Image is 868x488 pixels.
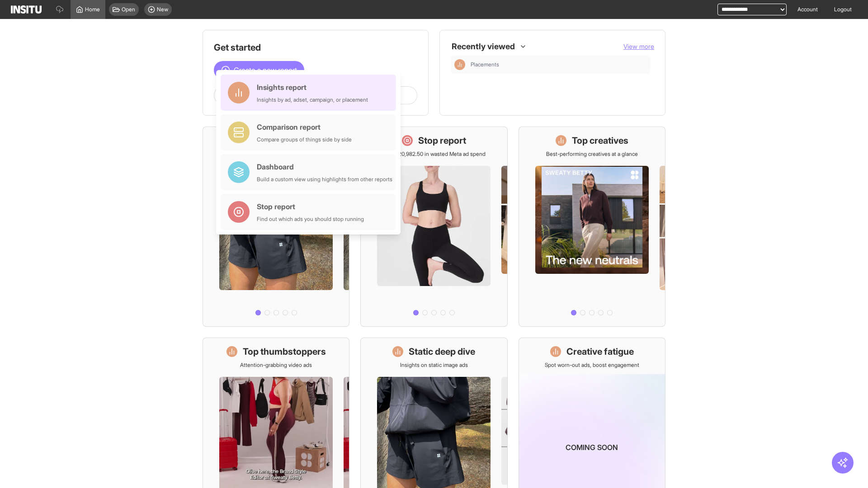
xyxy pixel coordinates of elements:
[257,216,364,223] div: Find out which ads you should stop running
[85,6,100,13] span: Home
[214,41,417,54] h1: Get started
[382,150,486,158] p: Save £20,982.50 in wasted Meta ad spend
[257,96,368,103] div: Insights by ad, adset, campaign, or placement
[234,65,297,75] span: Create a new report
[471,61,647,68] span: Placements
[11,5,42,14] img: Logo
[623,42,654,50] span: View more
[546,150,638,158] p: Best-performing creatives at a glance
[623,42,654,51] button: View more
[157,6,168,13] span: New
[257,122,352,132] div: Comparison report
[214,61,304,79] button: Create a new report
[203,127,349,327] a: What's live nowSee all active ads instantly
[257,176,392,183] div: Build a custom view using highlights from other reports
[400,361,468,369] p: Insights on static image ads
[409,345,475,358] h1: Static deep dive
[257,82,368,93] div: Insights report
[572,134,628,147] h1: Top creatives
[122,6,135,13] span: Open
[257,136,352,143] div: Compare groups of things side by side
[471,61,499,68] span: Placements
[454,59,465,70] div: Insights
[240,361,312,369] p: Attention-grabbing video ads
[418,134,466,147] h1: Stop report
[243,345,326,358] h1: Top thumbstoppers
[360,127,507,327] a: Stop reportSave £20,982.50 in wasted Meta ad spend
[257,201,364,212] div: Stop report
[257,161,392,172] div: Dashboard
[519,127,665,327] a: Top creativesBest-performing creatives at a glance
